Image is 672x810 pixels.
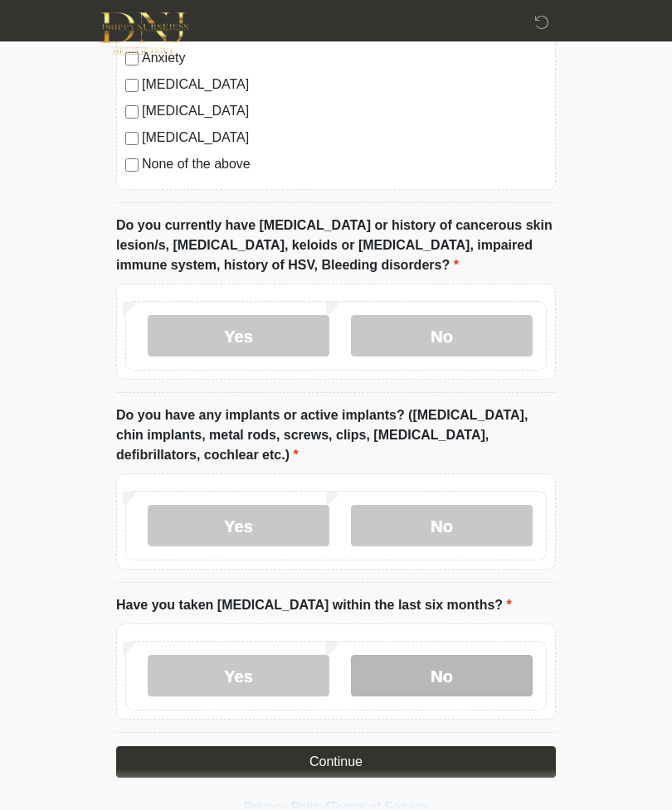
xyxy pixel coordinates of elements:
[142,75,547,95] label: [MEDICAL_DATA]
[351,315,533,356] label: No
[116,216,556,275] label: Do you currently have [MEDICAL_DATA] or history of cancerous skin lesion/s, [MEDICAL_DATA], keloi...
[351,505,533,546] label: No
[125,132,139,145] input: [MEDICAL_DATA]
[116,405,556,465] label: Do you have any implants or active implants? ([MEDICAL_DATA], chin implants, metal rods, screws, ...
[100,12,188,55] img: DNJ Med Boutique Logo
[148,655,329,696] label: Yes
[125,158,139,172] input: None of the above
[148,505,329,546] label: Yes
[125,105,139,119] input: [MEDICAL_DATA]
[148,315,329,356] label: Yes
[116,595,512,615] label: Have you taken [MEDICAL_DATA] within the last six months?
[351,655,533,696] label: No
[142,101,547,121] label: [MEDICAL_DATA]
[116,746,556,778] button: Continue
[142,128,547,148] label: [MEDICAL_DATA]
[142,154,547,174] label: None of the above
[125,79,139,92] input: [MEDICAL_DATA]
